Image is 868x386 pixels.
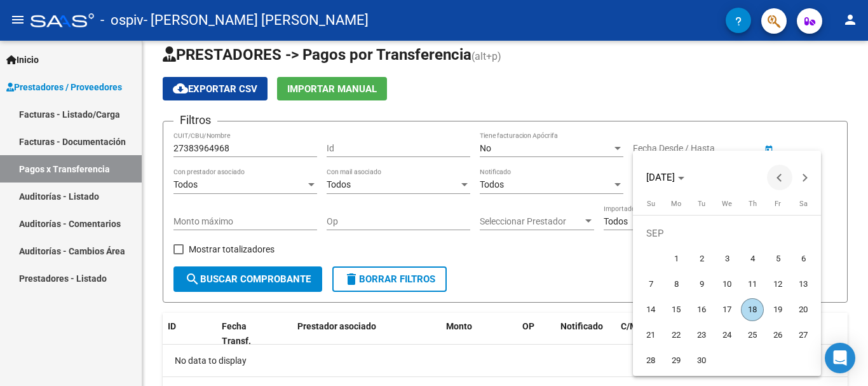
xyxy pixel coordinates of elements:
[663,322,689,348] button: September 22, 2025
[749,200,757,208] span: Th
[766,298,789,321] span: 19
[766,247,789,270] span: 5
[775,200,781,208] span: Fr
[792,247,815,270] span: 6
[639,324,662,347] span: 21
[765,272,790,297] button: September 12, 2025
[638,322,663,348] button: September 21, 2025
[715,298,738,321] span: 17
[767,165,792,190] button: Previous month
[714,246,740,272] button: September 3, 2025
[689,297,714,322] button: September 16, 2025
[792,273,815,296] span: 13
[792,298,815,321] span: 20
[715,247,738,270] span: 3
[639,273,662,296] span: 7
[665,273,688,296] span: 8
[715,273,738,296] span: 10
[741,247,764,270] span: 4
[714,272,740,297] button: September 10, 2025
[689,322,714,348] button: September 23, 2025
[722,200,732,208] span: We
[690,324,713,347] span: 23
[639,298,662,321] span: 14
[790,297,816,322] button: September 20, 2025
[690,273,713,296] span: 9
[689,272,714,297] button: September 9, 2025
[765,246,790,272] button: September 5, 2025
[740,322,765,348] button: September 25, 2025
[790,322,816,348] button: September 27, 2025
[714,297,740,322] button: September 17, 2025
[740,246,765,272] button: September 4, 2025
[790,272,816,297] button: September 13, 2025
[765,322,790,348] button: September 26, 2025
[638,297,663,322] button: September 14, 2025
[714,322,740,348] button: September 24, 2025
[790,246,816,272] button: September 6, 2025
[671,200,681,208] span: Mo
[792,165,818,190] button: Next month
[646,172,675,183] span: [DATE]
[715,324,738,347] span: 24
[690,247,713,270] span: 2
[740,297,765,322] button: September 18, 2025
[638,348,663,373] button: September 28, 2025
[740,272,765,297] button: September 11, 2025
[665,349,688,372] span: 29
[665,247,688,270] span: 1
[741,273,764,296] span: 11
[665,324,688,347] span: 22
[665,298,688,321] span: 15
[689,348,714,373] button: September 30, 2025
[765,297,790,322] button: September 19, 2025
[690,298,713,321] span: 16
[663,246,689,272] button: September 1, 2025
[698,200,705,208] span: Tu
[641,166,689,189] button: Choose month and year
[638,272,663,297] button: September 7, 2025
[766,273,789,296] span: 12
[741,324,764,347] span: 25
[799,200,808,208] span: Sa
[663,272,689,297] button: September 8, 2025
[689,246,714,272] button: September 2, 2025
[766,324,789,347] span: 26
[741,298,764,321] span: 18
[647,200,655,208] span: Su
[663,348,689,373] button: September 29, 2025
[663,297,689,322] button: September 15, 2025
[690,349,713,372] span: 30
[792,324,815,347] span: 27
[825,343,855,373] div: Open Intercom Messenger
[638,221,816,246] td: SEP
[639,349,662,372] span: 28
